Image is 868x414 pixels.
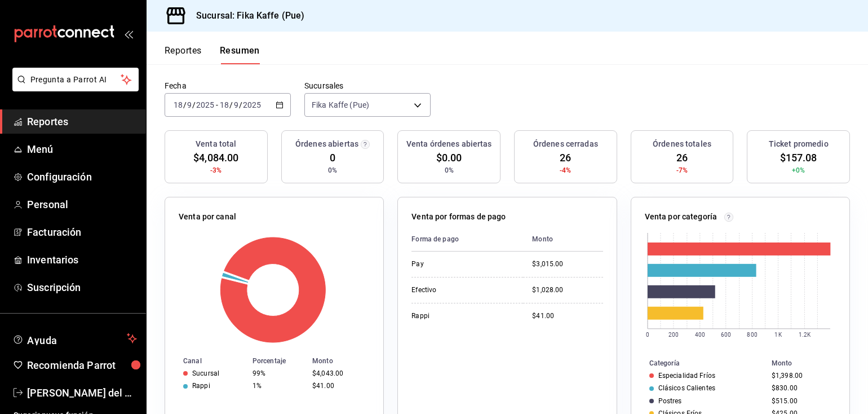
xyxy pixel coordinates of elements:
text: 1.2K [799,332,811,338]
span: -3% [210,165,222,175]
th: Porcentaje [248,355,308,367]
div: Sucursal [192,369,219,377]
div: $41.00 [532,311,603,321]
text: 200 [668,332,678,338]
input: -- [219,100,229,109]
span: Inventarios [27,252,137,267]
div: $1,028.00 [532,285,603,295]
div: $1,398.00 [772,372,831,380]
div: $41.00 [312,382,365,390]
h3: Órdenes abiertas [295,138,358,150]
div: Efectivo [411,285,514,295]
text: 0 [646,332,649,338]
th: Monto [523,227,603,252]
div: 1% [253,382,303,390]
span: Recomienda Parrot [27,358,137,373]
span: $0.00 [436,150,462,165]
span: Configuración [27,169,137,184]
input: ---- [196,100,215,109]
th: Canal [165,355,248,367]
button: open_drawer_menu [124,29,133,38]
input: -- [233,100,239,109]
span: Personal [27,197,137,212]
span: / [239,100,242,109]
span: Facturación [27,224,137,240]
div: $830.00 [772,384,831,392]
span: 0% [328,165,337,175]
span: Menú [27,142,137,157]
div: Rappi [411,311,514,321]
p: Venta por canal [179,211,236,223]
span: - [216,100,218,109]
text: 400 [694,332,705,338]
div: Clásicos Calientes [658,384,715,392]
span: +0% [792,165,805,175]
span: $4,084.00 [193,150,238,165]
p: Venta por categoría [645,211,718,223]
text: 1K [775,332,782,338]
button: Pregunta a Parrot AI [12,68,139,91]
span: -7% [676,165,688,175]
text: 600 [720,332,730,338]
span: Pregunta a Parrot AI [30,74,121,86]
span: 26 [676,150,688,165]
label: Sucursales [304,82,431,90]
div: Rappi [192,382,210,390]
h3: Ticket promedio [769,138,829,150]
span: -4% [560,165,571,175]
span: / [229,100,233,109]
div: $515.00 [772,397,831,405]
span: 0 [330,150,335,165]
button: Resumen [220,45,260,64]
h3: Sucursal: Fika Kaffe (Pue) [187,9,304,23]
th: Forma de pago [411,227,523,252]
span: $157.08 [780,150,817,165]
a: Pregunta a Parrot AI [8,82,139,94]
th: Monto [767,357,849,369]
th: Categoría [631,357,767,369]
span: / [183,100,187,109]
span: 26 [560,150,571,165]
div: $3,015.00 [532,259,603,269]
h3: Venta total [196,138,236,150]
input: ---- [242,100,262,109]
span: Fika Kaffe (Pue) [312,99,369,111]
div: $4,043.00 [312,369,365,377]
span: Suscripción [27,280,137,295]
div: Especialidad Fríos [658,372,715,380]
h3: Venta órdenes abiertas [406,138,492,150]
span: 0% [445,165,454,175]
h3: Órdenes cerradas [533,138,598,150]
span: / [192,100,196,109]
div: Postres [658,397,682,405]
button: Reportes [165,45,202,64]
text: 800 [747,332,757,338]
h3: Órdenes totales [653,138,711,150]
div: 99% [253,369,303,377]
span: [PERSON_NAME] del Giovane [27,385,137,400]
span: Reportes [27,114,137,129]
p: Venta por formas de pago [411,211,506,223]
div: navigation tabs [165,45,260,64]
div: Pay [411,259,514,269]
input: -- [173,100,183,109]
input: -- [187,100,192,109]
span: Ayuda [27,332,122,345]
label: Fecha [165,82,291,90]
th: Monto [308,355,383,367]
